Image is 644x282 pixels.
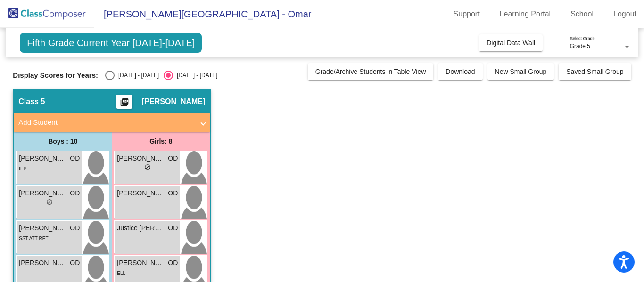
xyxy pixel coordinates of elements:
a: Support [446,7,487,22]
span: [PERSON_NAME][GEOGRAPHIC_DATA] - Omar [94,7,311,22]
mat-radio-group: Select an option [105,71,217,80]
button: Saved Small Group [559,63,631,80]
span: OD [168,188,178,198]
span: Grade 5 [570,43,590,49]
button: Digital Data Wall [479,34,543,51]
span: [PERSON_NAME] [19,223,66,233]
span: [PERSON_NAME] [117,153,164,163]
span: do_not_disturb_alt [46,199,53,205]
button: Download [438,63,482,80]
button: New Small Group [487,63,554,80]
span: IEP [19,166,26,171]
span: do_not_disturb_alt [144,164,151,170]
span: OD [70,188,80,198]
span: Display Scores for Years: [13,71,98,80]
span: Justice [PERSON_NAME] [117,223,164,233]
span: OD [168,223,178,233]
span: Fifth Grade Current Year [DATE]-[DATE] [20,33,202,53]
span: [PERSON_NAME] [142,97,205,106]
span: Class 5 [18,97,45,106]
div: [DATE] - [DATE] [173,71,217,80]
div: Girls: 8 [112,132,210,151]
span: [PERSON_NAME] [117,188,164,198]
span: Saved Small Group [566,68,623,75]
span: New Small Group [495,68,547,75]
span: OD [70,258,80,268]
span: [PERSON_NAME] [19,188,66,198]
a: School [563,7,601,22]
span: SST ATT RET [19,236,48,241]
span: [PERSON_NAME] [19,153,66,163]
a: Logout [606,7,644,22]
button: Grade/Archive Students in Table View [308,63,434,80]
span: Grade/Archive Students in Table View [315,68,426,75]
span: OD [70,153,80,163]
div: Boys : 10 [14,132,112,151]
span: Download [446,68,475,75]
mat-panel-title: Add Student [18,117,194,128]
span: OD [168,258,178,268]
span: ELL [117,271,125,276]
span: Digital Data Wall [487,39,535,47]
span: OD [70,223,80,233]
button: Print Students Details [116,95,132,109]
span: [PERSON_NAME] [19,258,66,268]
div: [DATE] - [DATE] [115,71,159,80]
mat-expansion-panel-header: Add Student [14,113,210,132]
mat-icon: picture_as_pdf [119,97,130,111]
span: OD [168,153,178,163]
span: [PERSON_NAME] [117,258,164,268]
a: Learning Portal [492,7,559,22]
